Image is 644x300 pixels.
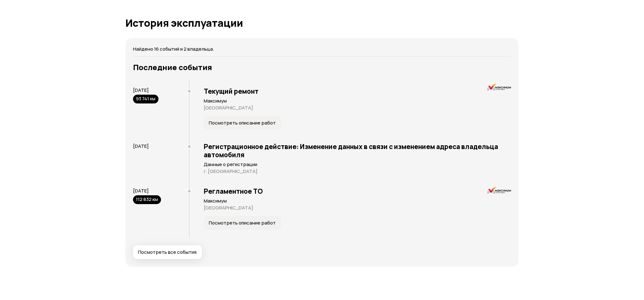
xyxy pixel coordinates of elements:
[133,46,511,53] p: Найдено 16 событий и 2 владельца.
[133,245,202,259] button: Посмотреть все события
[204,168,511,175] p: г. [GEOGRAPHIC_DATA]
[138,249,197,255] span: Посмотреть все события
[125,17,519,29] h1: История эксплуатации
[133,63,511,72] h3: Последние события
[133,143,149,149] span: [DATE]
[133,195,161,204] div: 112 832 км
[133,95,158,103] div: 93 741 км
[209,120,276,126] span: Посмотреть описание работ
[204,98,511,104] p: Максимум
[204,161,511,168] p: Данные о регистрации
[133,87,149,93] span: [DATE]
[133,187,149,194] span: [DATE]
[487,187,511,193] img: logo
[204,205,511,211] p: [GEOGRAPHIC_DATA]
[204,187,511,195] h3: Регламентное ТО
[209,220,276,226] span: Посмотреть описание работ
[487,84,511,90] img: logo
[204,105,511,111] p: [GEOGRAPHIC_DATA]
[204,198,511,204] p: Максимум
[204,142,511,159] h3: Регистрационное действие: Изменение данных в связи с изменением адреса владельца автомобиля
[204,87,511,95] h3: Текущий ремонт
[204,116,281,130] button: Посмотреть описание работ
[204,216,281,230] button: Посмотреть описание работ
